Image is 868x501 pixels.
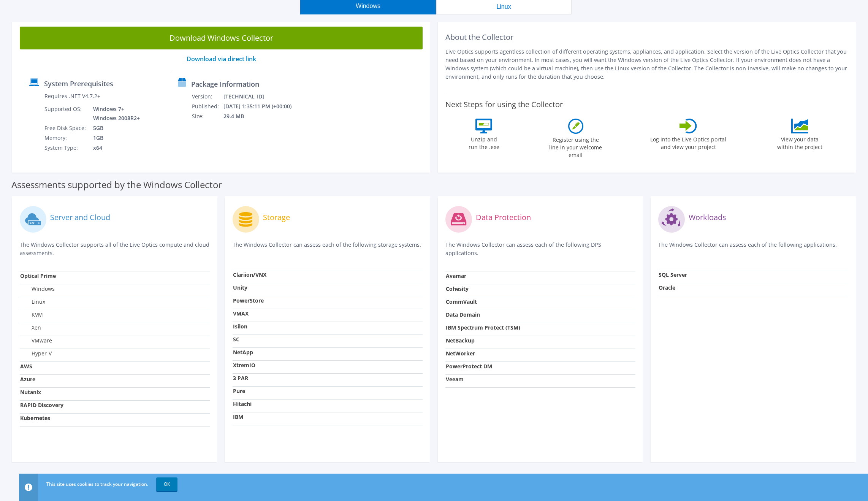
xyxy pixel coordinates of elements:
strong: NetBackup [446,337,475,344]
strong: Clariion/VNX [233,271,266,278]
strong: Kubernetes [20,414,50,422]
strong: SQL Server [659,271,687,278]
label: View your data within the project [773,133,827,151]
strong: Hitachi [233,400,252,407]
label: Unzip and run the .exe [466,133,501,151]
label: Requires .NET V4.7.2+ [44,92,100,100]
a: Download via direct link [187,55,256,63]
label: KVM [20,311,43,319]
label: Data Protection [476,214,531,221]
td: [TECHNICAL_ID] [223,92,302,101]
p: Live Optics supports agentless collection of different operating systems, appliances, and applica... [445,48,848,81]
strong: AWS [20,363,32,370]
strong: Pure [233,387,245,395]
strong: NetApp [233,349,253,356]
strong: PowerStore [233,297,264,304]
td: Version: [192,92,223,101]
strong: Optical Prime [20,272,56,279]
td: 5GB [87,123,141,133]
label: Storage [263,214,290,221]
strong: IBM [233,413,243,420]
span: This site uses cookies to track your navigation. [46,481,148,487]
label: Register using the line in your welcome email [547,134,604,159]
label: Windows [20,285,55,293]
strong: Oracle [659,284,675,291]
strong: CommVault [446,298,477,305]
label: Server and Cloud [50,214,110,221]
label: Workloads [689,214,726,221]
h2: About the Collector [445,33,848,42]
label: Linux [20,298,45,306]
td: [DATE] 1:35:11 PM (+00:00) [223,101,302,111]
td: Published: [192,101,223,111]
td: System Type: [44,143,87,153]
strong: Veeam [446,376,464,383]
td: Memory: [44,133,87,143]
strong: Cohesity [446,285,469,292]
label: Package Information [191,80,259,88]
strong: NetWorker [446,350,475,357]
a: OK [156,477,177,491]
td: 1GB [87,133,141,143]
strong: 3 PAR [233,374,248,382]
strong: IBM Spectrum Protect (TSM) [446,324,520,331]
label: Hyper-V [20,350,52,357]
strong: Isilon [233,323,247,330]
strong: Data Domain [446,311,480,318]
td: x64 [87,143,141,153]
strong: VMAX [233,310,249,317]
td: Free Disk Space: [44,123,87,133]
td: 29.4 MB [223,111,302,121]
label: System Prerequisites [44,80,113,87]
label: Log into the Live Optics portal and view your project [650,133,727,151]
strong: SC [233,336,239,343]
label: Assessments supported by the Windows Collector [11,181,222,189]
td: Windows 7+ Windows 2008R2+ [87,104,141,123]
strong: XtremIO [233,361,255,369]
td: Supported OS: [44,104,87,123]
label: VMware [20,337,52,344]
p: The Windows Collector supports all of the Live Optics compute and cloud assessments. [20,241,210,257]
strong: Unity [233,284,247,291]
p: The Windows Collector can assess each of the following DPS applications. [445,241,635,257]
label: Next Steps for using the Collector [445,100,563,109]
strong: Avamar [446,272,466,279]
td: Size: [192,111,223,121]
strong: PowerProtect DM [446,363,492,370]
p: The Windows Collector can assess each of the following storage systems. [233,241,423,256]
strong: Nutanix [20,388,41,396]
label: Xen [20,324,41,331]
strong: Azure [20,376,35,383]
p: The Windows Collector can assess each of the following applications. [658,241,848,256]
a: Download Windows Collector [20,27,423,49]
strong: RAPID Discovery [20,401,63,409]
